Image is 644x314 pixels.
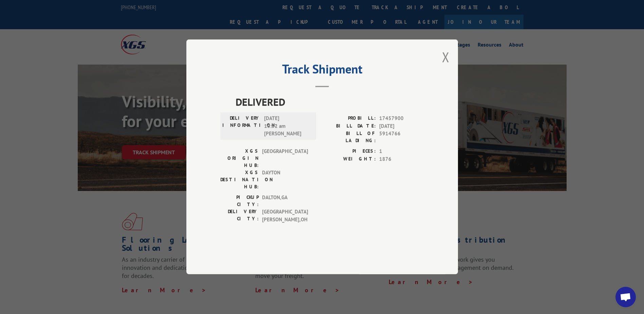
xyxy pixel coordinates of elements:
label: DELIVERY INFORMATION: [222,115,261,138]
label: XGS ORIGIN HUB: [220,148,259,169]
span: 1 [379,148,424,156]
label: PICKUP CITY: [220,194,259,208]
span: [GEOGRAPHIC_DATA][PERSON_NAME] , OH [262,208,308,224]
span: 5914766 [379,130,424,144]
span: [DATE] [379,122,424,130]
label: PROBILL: [322,115,376,123]
label: XGS DESTINATION HUB: [220,169,259,191]
span: DALTON , GA [262,194,308,208]
label: BILL OF LADING: [322,130,376,144]
span: [DATE] 10:52 am [PERSON_NAME] [264,115,310,138]
span: 17457900 [379,115,424,123]
div: Open chat [615,287,636,307]
label: BILL DATE: [322,122,376,130]
label: PIECES: [322,148,376,156]
label: DELIVERY CITY: [220,208,259,224]
h2: Track Shipment [220,64,424,77]
span: [GEOGRAPHIC_DATA] [262,148,308,169]
span: DAYTON [262,169,308,191]
span: DELIVERED [236,94,424,110]
button: Close modal [442,48,449,66]
span: 1876 [379,155,424,163]
label: WEIGHT: [322,155,376,163]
